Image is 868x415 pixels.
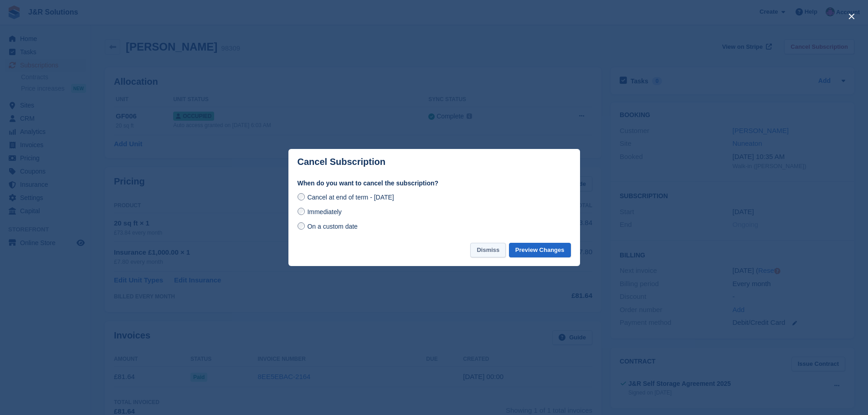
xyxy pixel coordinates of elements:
span: Cancel at end of term - [DATE] [307,194,394,201]
input: On a custom date [298,222,305,230]
button: Preview Changes [509,243,571,258]
p: Cancel Subscription [298,157,385,167]
span: Immediately [307,208,341,215]
input: Cancel at end of term - [DATE] [298,193,305,200]
button: Dismiss [470,243,506,258]
button: close [844,9,859,24]
label: When do you want to cancel the subscription? [298,179,571,188]
span: On a custom date [307,223,358,230]
input: Immediately [298,208,305,215]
